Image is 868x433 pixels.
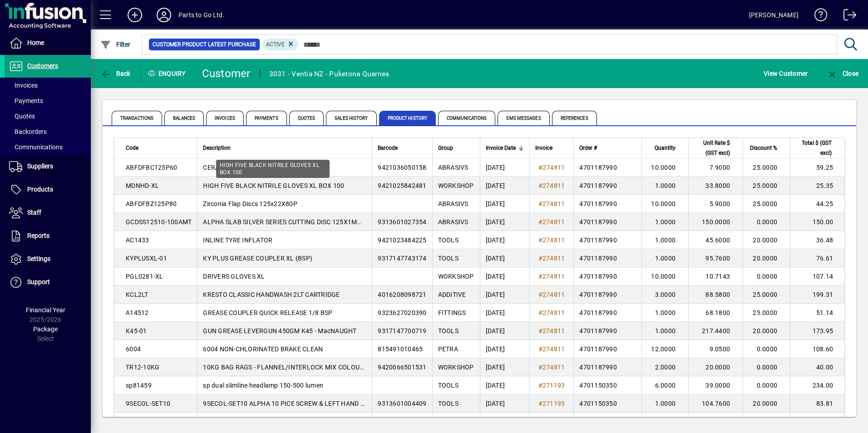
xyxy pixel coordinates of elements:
[641,322,688,340] td: 1.0000
[743,413,790,431] td: 20.0000
[27,39,44,46] span: Home
[5,78,91,93] a: Invoices
[535,290,568,300] a: #274811
[203,345,323,353] span: 6004 NON-CHLORINATED BRAKE CLEAN
[641,340,688,358] td: 12.0000
[100,70,131,77] span: Back
[538,364,542,371] span: #
[538,345,542,353] span: #
[743,267,790,285] td: 0.0000
[126,273,163,280] span: PGL0281-XL
[688,358,743,376] td: 20.0000
[743,358,790,376] td: 0.0000
[542,200,565,207] span: 274811
[203,291,340,298] span: KRESTO CLASSIC HANDWASH 2LT CARTRIDGE
[126,218,192,226] span: GCDSS12510-100AMT
[126,345,141,353] span: 6004
[743,304,790,322] td: 25.0000
[480,322,529,340] td: [DATE]
[542,182,565,189] span: 274811
[480,394,529,413] td: [DATE]
[535,308,568,318] a: #274811
[178,8,225,22] div: Parts to Go Ltd.
[120,7,149,23] button: Add
[641,231,688,249] td: 1.0000
[573,322,641,340] td: 4701187990
[5,124,91,139] a: Backorders
[573,213,641,231] td: 4701187990
[790,340,844,358] td: 108.60
[438,200,469,207] span: ABRASIVS
[743,285,790,304] td: 25.0000
[126,327,147,335] span: K45-01
[535,362,568,372] a: #274811
[535,253,568,263] a: #274811
[126,400,170,407] span: 9SECOL-SET10
[641,249,688,267] td: 1.0000
[378,255,426,262] span: 9317147743174
[535,143,568,153] div: Invoice
[9,143,63,151] span: Communications
[438,182,474,189] span: WORKSHOP
[5,225,91,247] a: Reports
[688,285,743,304] td: 88.5800
[27,62,58,69] span: Customers
[688,213,743,231] td: 150.0000
[655,143,676,153] span: Quantity
[542,364,565,371] span: 274811
[33,325,58,333] span: Package
[641,394,688,413] td: 1.0000
[126,291,148,298] span: KCL2LT
[535,326,568,336] a: #274811
[378,291,426,298] span: 4016208098721
[790,213,844,231] td: 150.00
[790,322,844,340] td: 173.95
[9,82,38,89] span: Invoices
[203,273,265,280] span: DRIVERS GLOVES XL
[262,39,299,50] mat-chip: Product Activation Status: Active
[573,376,641,394] td: 4701150350
[573,304,641,322] td: 4701187990
[27,186,53,193] span: Products
[790,249,844,267] td: 76.61
[743,177,790,195] td: 25.0000
[573,394,641,413] td: 4701150350
[694,138,730,158] span: Unit Rate $ (GST excl)
[480,285,529,304] td: [DATE]
[688,322,743,340] td: 217.4400
[5,93,91,108] a: Payments
[480,213,529,231] td: [DATE]
[573,358,641,376] td: 4701187990
[149,7,178,23] button: Profile
[480,195,529,213] td: [DATE]
[542,273,565,280] span: 274811
[573,177,641,195] td: 4701187990
[498,111,549,125] span: SMS Messages
[438,273,474,280] span: WORKSHOP
[790,267,844,285] td: 107.14
[542,327,565,335] span: 274811
[573,231,641,249] td: 4701187990
[126,182,159,189] span: MDNHD-XL
[817,65,868,82] app-page-header-button: Close enquiry
[266,41,285,48] span: Active
[438,143,453,153] span: Group
[761,65,810,82] button: View Customer
[100,41,131,48] span: Filter
[538,182,542,189] span: #
[438,291,466,298] span: ADDITIVE
[164,111,204,125] span: Balances
[688,394,743,413] td: 104.7600
[790,158,844,177] td: 59.25
[203,164,301,171] span: CERAMIC Flap Discs 125x22X60P
[749,8,799,22] div: [PERSON_NAME]
[535,380,568,390] a: #271193
[27,232,49,239] span: Reports
[743,376,790,394] td: 0.0000
[535,199,568,209] a: #274811
[790,394,844,413] td: 83.81
[480,249,529,267] td: [DATE]
[5,155,91,178] a: Suppliers
[535,271,568,281] a: #274811
[438,400,459,407] span: TOOLS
